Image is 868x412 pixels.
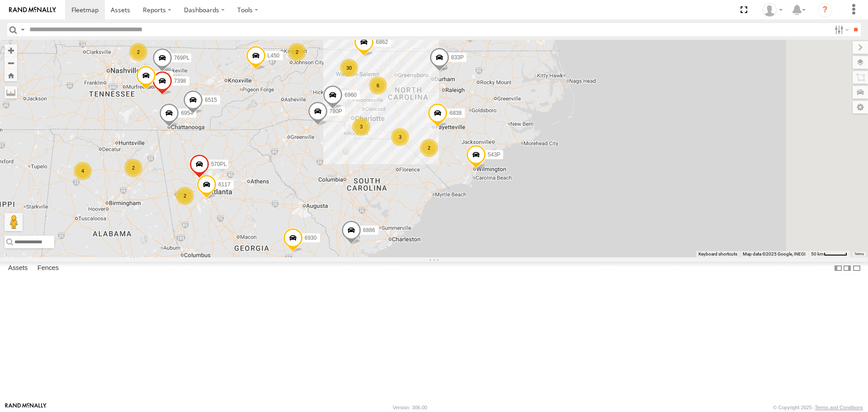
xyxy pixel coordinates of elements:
div: © Copyright 2025 - [773,405,863,410]
button: Keyboard shortcuts [698,251,737,257]
span: 833P [451,54,464,61]
label: Map Settings [853,101,868,114]
label: Assets [4,262,32,275]
div: 4 [74,162,92,180]
label: Search Query [19,23,26,36]
button: Map Scale: 50 km per 48 pixels [808,251,850,257]
button: Drag Pegman onto the map to open Street View [5,213,23,231]
span: 6117 [218,181,231,188]
label: Dock Summary Table to the Right [843,262,852,275]
a: Visit our Website [5,403,47,412]
label: Search Filter Options [831,23,850,36]
label: Measure [5,86,17,99]
span: 6930 [305,235,317,242]
span: 769PL [174,55,190,62]
span: 543P [488,152,500,158]
span: 6862 [376,39,388,45]
div: Version: 306.00 [393,405,427,410]
div: 6 [369,76,387,95]
button: Zoom Home [5,69,17,81]
div: 2 [176,187,194,205]
button: Zoom out [5,57,17,69]
label: Hide Summary Table [852,262,861,275]
img: rand-logo.svg [9,7,56,13]
div: 3 [352,118,370,136]
a: Terms and Conditions [815,405,863,410]
span: 6838 [449,110,462,117]
i: ? [818,3,832,17]
a: Terms [854,252,864,256]
span: 7398 [174,78,186,84]
div: 2 [420,139,438,157]
label: Dock Summary Table to the Left [834,262,843,275]
div: 2 [129,43,147,61]
div: 2 [288,43,306,61]
div: 3 [391,128,409,146]
span: 6886 [363,227,375,234]
span: L450 [268,53,280,59]
div: 30 [340,59,358,77]
span: 6960 [344,92,357,99]
span: 6515 [205,97,217,103]
span: 780P [330,109,342,115]
span: 6954 [181,110,193,116]
div: Brandy Byrd [759,3,786,17]
span: 570PL [211,161,227,167]
label: Fences [33,262,63,275]
div: 2 [124,159,142,177]
button: Zoom in [5,44,17,57]
span: Map data ©2025 Google, INEGI [743,251,806,256]
span: 50 km [811,251,824,256]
